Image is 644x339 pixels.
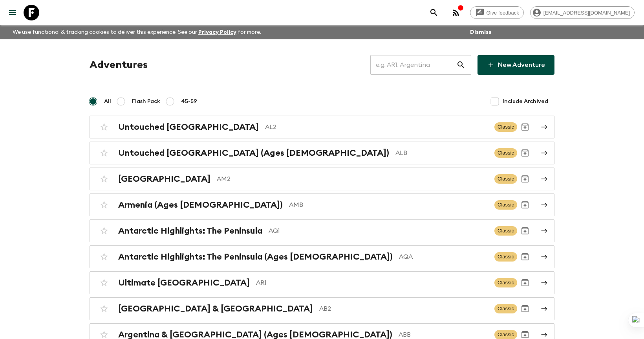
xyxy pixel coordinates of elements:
p: AQA [399,252,488,262]
h2: [GEOGRAPHIC_DATA] [118,174,210,184]
input: e.g. AR1, Argentina [370,54,456,76]
span: Classic [494,278,517,287]
h2: Antarctic Highlights: The Peninsula [118,226,262,236]
p: ALB [395,148,488,158]
div: [EMAIL_ADDRESS][DOMAIN_NAME] [530,6,635,19]
span: Give feedback [482,10,523,16]
a: Armenia (Ages [DEMOGRAPHIC_DATA])AMBClassicArchive [90,193,554,216]
button: Archive [517,145,533,161]
span: [EMAIL_ADDRESS][DOMAIN_NAME] [539,10,634,16]
a: [GEOGRAPHIC_DATA]AM2ClassicArchive [90,168,554,190]
span: Classic [494,226,517,236]
a: Privacy Policy [198,29,236,35]
span: Classic [494,252,517,262]
button: Archive [517,119,533,135]
h2: [GEOGRAPHIC_DATA] & [GEOGRAPHIC_DATA] [118,304,313,314]
h2: Ultimate [GEOGRAPHIC_DATA] [118,278,250,288]
h2: Antarctic Highlights: The Peninsula (Ages [DEMOGRAPHIC_DATA]) [118,252,393,262]
a: Ultimate [GEOGRAPHIC_DATA]AR1ClassicArchive [90,271,554,294]
p: AQ1 [269,226,488,236]
span: 45-59 [181,98,197,105]
p: AL2 [265,122,488,132]
span: Classic [494,200,517,210]
span: Include Archived [503,98,548,105]
p: We use functional & tracking cookies to deliver this experience. See our for more. [9,25,264,39]
a: New Adventure [478,55,554,75]
span: Classic [494,122,517,132]
button: Archive [517,249,533,265]
p: AR1 [256,278,488,287]
h2: Untouched [GEOGRAPHIC_DATA] (Ages [DEMOGRAPHIC_DATA]) [118,148,389,158]
button: menu [5,5,20,20]
p: AMB [289,200,488,210]
span: Classic [494,304,517,313]
button: Archive [517,197,533,213]
a: Antarctic Highlights: The Peninsula (Ages [DEMOGRAPHIC_DATA])AQAClassicArchive [90,245,554,268]
a: Untouched [GEOGRAPHIC_DATA]AL2ClassicArchive [90,116,554,138]
button: Archive [517,301,533,317]
button: Archive [517,171,533,187]
a: Untouched [GEOGRAPHIC_DATA] (Ages [DEMOGRAPHIC_DATA])ALBClassicArchive [90,142,554,164]
h2: Armenia (Ages [DEMOGRAPHIC_DATA]) [118,200,283,210]
button: Archive [517,223,533,239]
button: Archive [517,275,533,291]
span: Classic [494,174,517,184]
button: search adventures [426,5,442,20]
h1: Adventures [90,57,148,73]
h2: Untouched [GEOGRAPHIC_DATA] [118,122,259,132]
span: Classic [494,148,517,158]
p: AM2 [217,174,488,184]
p: AB2 [319,304,488,313]
span: All [104,98,111,105]
button: Dismiss [468,27,493,38]
span: Flash Pack [132,98,160,105]
a: [GEOGRAPHIC_DATA] & [GEOGRAPHIC_DATA]AB2ClassicArchive [90,297,554,320]
a: Give feedback [470,6,524,19]
a: Antarctic Highlights: The PeninsulaAQ1ClassicArchive [90,219,554,242]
